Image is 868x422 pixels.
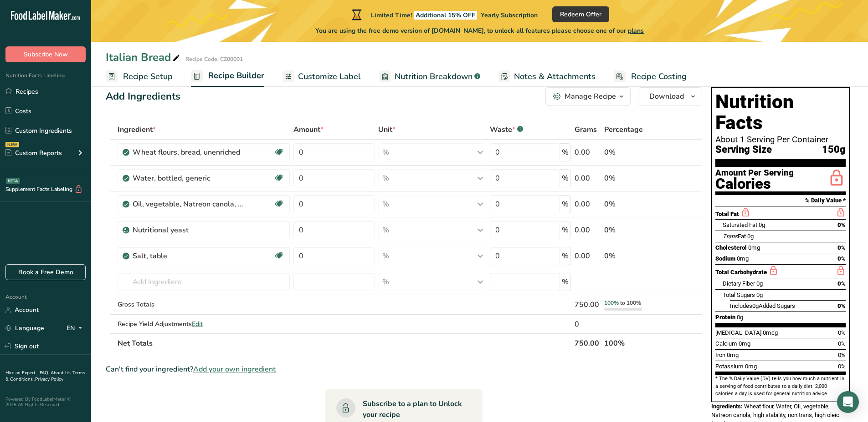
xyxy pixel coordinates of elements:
[837,391,859,413] div: Open Intercom Messenger
[5,320,44,336] a: Language
[350,9,538,20] div: Limited Time!
[5,142,19,147] div: NEW
[838,340,846,347] span: 0%
[756,291,763,298] span: 0g
[837,255,846,262] span: 0%
[123,70,173,83] span: Recipe Setup
[40,370,51,376] a: FAQ .
[649,91,684,102] span: Download
[715,329,761,336] span: [MEDICAL_DATA]
[638,87,702,105] button: Download
[565,91,616,102] div: Manage Recipe
[35,376,63,382] a: Privacy Policy
[514,70,596,83] span: Notes & Attachments
[490,124,523,135] div: Waste
[715,144,772,156] span: Serving Size
[193,364,276,375] span: Add your own ingredient
[723,221,757,228] span: Saturated Fat
[363,398,464,420] div: Subscribe to a plan to Unlock your recipe
[739,340,750,347] span: 0mg
[106,89,180,104] div: Add Ingredients
[715,255,735,262] span: Sodium
[837,221,846,228] span: 0%
[604,147,659,158] div: 0%
[5,370,85,382] a: Terms & Conditions .
[133,225,247,236] div: Nutritional yeast
[5,46,86,62] button: Subscribe Now
[604,299,619,306] span: 100%
[118,273,290,291] input: Add Ingredient
[837,302,846,309] span: 0%
[715,375,846,397] section: * The % Daily Value (DV) tells you how much a nutrient in a serving of food contributes to a dail...
[602,333,661,352] th: 100%
[715,314,735,321] span: Protein
[379,66,480,87] a: Nutrition Breakdown
[395,70,473,83] span: Nutrition Breakdown
[414,11,477,20] span: Additional 15% OFF
[6,178,20,184] div: BETA
[614,66,687,87] a: Recipe Costing
[208,70,264,82] span: Recipe Builder
[620,299,641,306] span: to 100%
[715,352,725,358] span: Iron
[575,299,601,310] div: 750.00
[118,300,290,309] div: Gross Totals
[604,225,659,236] div: 0%
[604,124,643,135] span: Percentage
[133,251,247,261] div: Salt, table
[715,135,846,144] div: About 1 Serving Per Container
[498,66,596,87] a: Notes & Attachments
[133,199,247,210] div: Oil, vegetable, Natreon canola, high stability, non trans, high oleic (70%)
[723,280,755,287] span: Dietary Fiber
[575,199,601,210] div: 0.00
[727,352,739,358] span: 0mg
[481,11,538,20] span: Yearly Subscription
[575,319,601,330] div: 0
[575,251,601,261] div: 0.00
[545,87,631,105] button: Manage Recipe
[192,320,203,328] span: Edit
[723,291,755,298] span: Total Sugars
[133,147,247,158] div: Wheat flours, bread, unenriched
[185,55,243,63] div: Recipe Code: CZ00001
[715,340,737,347] span: Calcium
[106,49,182,65] div: Italian Bread
[573,333,602,352] th: 750.00
[604,173,659,184] div: 0%
[730,302,795,309] span: Includes Added Sugars
[837,244,846,251] span: 0%
[747,233,754,240] span: 0g
[715,269,767,276] span: Total Carbohydrate
[575,225,601,236] div: 0.00
[5,370,38,376] a: Hire an Expert .
[715,169,794,177] div: Amount Per Serving
[575,147,601,158] div: 0.00
[5,148,62,158] div: Custom Reports
[24,50,68,59] span: Subscribe Now
[282,66,361,87] a: Customize Label
[715,195,846,206] section: % Daily Value *
[604,251,659,261] div: 0%
[752,302,759,309] span: 0g
[756,280,763,287] span: 0g
[748,244,760,251] span: 0mg
[575,173,601,184] div: 0.00
[763,329,778,336] span: 0mcg
[745,363,757,370] span: 0mg
[293,124,324,135] span: Amount
[67,323,86,334] div: EN
[837,280,846,287] span: 0%
[552,6,609,22] button: Redeem Offer
[5,264,86,280] a: Book a Free Demo
[5,397,86,407] div: Powered By FoodLabelMaker © 2025 All Rights Reserved
[628,26,644,35] span: plans
[133,173,247,184] div: Water, bottled, generic
[116,333,573,352] th: Net Totals
[315,26,644,35] span: You are using the free demo version of [DOMAIN_NAME], to unlock all features please choose one of...
[715,91,846,133] h1: Nutrition Facts
[191,65,264,87] a: Recipe Builder
[838,329,846,336] span: 0%
[838,363,846,370] span: 0%
[723,233,746,240] span: Fat
[715,177,794,191] div: Calories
